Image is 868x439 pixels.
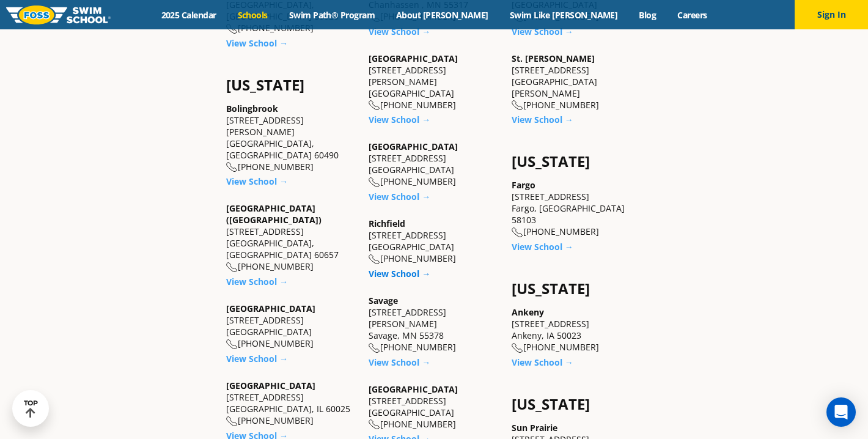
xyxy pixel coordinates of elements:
img: location-phone-o-icon.svg [369,419,380,430]
a: [GEOGRAPHIC_DATA] ([GEOGRAPHIC_DATA]) [226,202,322,226]
h4: [US_STATE] [226,76,356,94]
img: location-phone-o-icon.svg [369,100,380,111]
div: [STREET_ADDRESS] [GEOGRAPHIC_DATA] [PHONE_NUMBER] [369,383,499,430]
div: [STREET_ADDRESS] [GEOGRAPHIC_DATA], IL 60025 [PHONE_NUMBER] [226,380,356,427]
img: location-phone-o-icon.svg [512,343,523,353]
a: View School → [512,356,573,368]
div: TOP [24,399,38,418]
img: location-phone-o-icon.svg [226,416,238,427]
a: Schools [227,9,278,21]
h4: [US_STATE] [512,153,642,170]
img: FOSS Swim School Logo [6,6,111,24]
a: View School → [369,268,430,279]
a: View School → [512,26,573,37]
div: [STREET_ADDRESS] [GEOGRAPHIC_DATA] [PHONE_NUMBER] [226,303,356,350]
a: View School → [369,191,430,202]
div: [STREET_ADDRESS][PERSON_NAME] Savage, MN 55378 [PHONE_NUMBER] [369,295,499,353]
div: [STREET_ADDRESS] [GEOGRAPHIC_DATA][PERSON_NAME] [PHONE_NUMBER] [512,53,642,111]
a: St. [PERSON_NAME] [512,53,595,64]
a: View School → [369,114,430,125]
a: View School → [512,241,573,253]
a: View School → [226,175,288,187]
a: 2025 Calendar [150,9,227,21]
a: [GEOGRAPHIC_DATA] [369,141,458,152]
a: Careers [667,9,718,21]
h4: [US_STATE] [512,396,642,413]
div: Open Intercom Messenger [826,397,856,427]
img: location-phone-o-icon.svg [226,162,238,172]
a: Sun Prairie [512,422,557,433]
div: [STREET_ADDRESS] [GEOGRAPHIC_DATA], [GEOGRAPHIC_DATA] 60657 [PHONE_NUMBER] [226,202,356,273]
div: [STREET_ADDRESS][PERSON_NAME] [GEOGRAPHIC_DATA] [PHONE_NUMBER] [369,53,499,111]
a: View School → [512,114,573,125]
img: location-phone-o-icon.svg [226,262,238,273]
img: location-phone-o-icon.svg [369,177,380,188]
div: [STREET_ADDRESS] [GEOGRAPHIC_DATA] [PHONE_NUMBER] [369,141,499,188]
a: View School → [226,37,288,49]
img: location-phone-o-icon.svg [369,254,380,265]
h4: [US_STATE] [512,280,642,297]
a: [GEOGRAPHIC_DATA] [226,303,315,314]
img: location-phone-o-icon.svg [369,343,380,353]
img: location-phone-o-icon.svg [512,227,523,238]
a: Fargo [512,179,535,191]
a: Bolingbrook [226,103,278,114]
a: View School → [226,276,288,287]
a: Ankeny [512,306,544,318]
div: [STREET_ADDRESS] Ankeny, IA 50023 [PHONE_NUMBER] [512,306,642,353]
a: Richfield [369,218,405,229]
a: View School → [226,353,288,364]
div: [STREET_ADDRESS][PERSON_NAME] [GEOGRAPHIC_DATA], [GEOGRAPHIC_DATA] 60490 [PHONE_NUMBER] [226,103,356,173]
img: location-phone-o-icon.svg [512,100,523,111]
a: [GEOGRAPHIC_DATA] [226,380,315,391]
a: Swim Path® Program [278,9,385,21]
a: View School → [369,356,430,368]
a: Blog [628,9,667,21]
a: About [PERSON_NAME] [386,9,499,21]
a: [GEOGRAPHIC_DATA] [369,53,458,64]
img: location-phone-o-icon.svg [226,339,238,350]
a: Swim Like [PERSON_NAME] [499,9,628,21]
a: Savage [369,295,398,306]
a: View School → [369,26,430,37]
div: [STREET_ADDRESS] Fargo, [GEOGRAPHIC_DATA] 58103 [PHONE_NUMBER] [512,179,642,238]
div: [STREET_ADDRESS] [GEOGRAPHIC_DATA] [PHONE_NUMBER] [369,218,499,265]
a: [GEOGRAPHIC_DATA] [369,383,458,395]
